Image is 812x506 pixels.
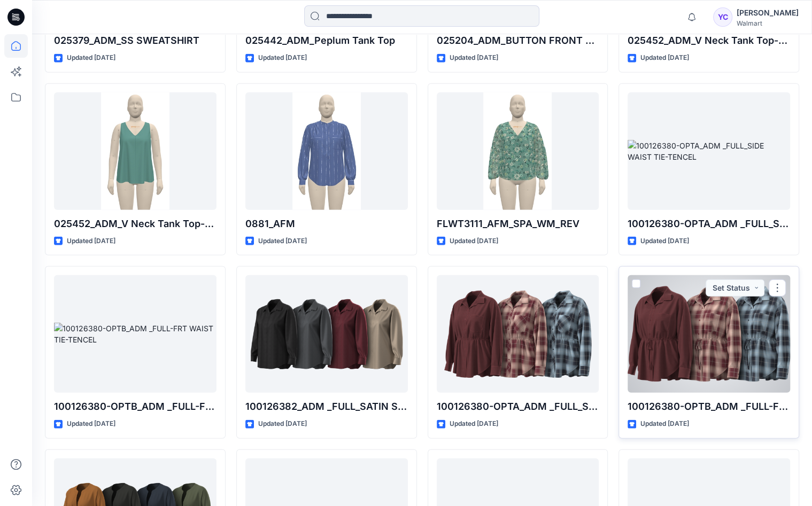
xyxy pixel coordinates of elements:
p: Updated [DATE] [67,236,115,247]
p: 025442_ADM_Peplum Tank Top [245,33,408,48]
p: 025379_ADM_SS SWEATSHIRT [54,33,216,48]
div: YC [713,7,732,27]
a: 100126380-OPTB_ADM _FULL-FRT WAIST TIE-CORDUROY-PLAID [628,275,790,393]
p: Updated [DATE] [258,52,307,64]
p: Updated [DATE] [450,52,498,64]
p: Updated [DATE] [450,418,498,430]
a: FLWT3111_AFM_SPA_WM_REV [437,92,599,210]
p: 025452_ADM_V Neck Tank Top-Opt 2 [54,216,216,231]
p: 0881_AFM [245,216,408,231]
a: 100126382_ADM _FULL_SATIN SHIRT [245,275,408,393]
div: Walmart [737,19,799,27]
p: 100126380-OPTB_ADM _FULL-FRT WAIST TIE-TENCEL [54,399,216,414]
p: Updated [DATE] [640,52,689,64]
p: Updated [DATE] [67,418,115,430]
p: 100126382_ADM _FULL_SATIN SHIRT [245,399,408,414]
a: 0881_AFM [245,92,408,210]
p: Updated [DATE] [258,418,307,430]
div: [PERSON_NAME] [737,6,799,19]
p: 100126380-OPTB_ADM _FULL-FRT WAIST TIE-CORDUROY-PLAID [628,399,790,414]
p: 100126380-OPTA_ADM _FULL_SIDE WAIST TIE-TENCEL [628,216,790,231]
p: 025452_ADM_V Neck Tank Top-Opt 2 [628,33,790,48]
a: 100126380-OPTA_ADM _FULL_SIDE WAIST TIE-TENCEL [628,92,790,210]
p: Updated [DATE] [640,418,689,430]
p: FLWT3111_AFM_SPA_WM_REV [437,216,599,231]
p: Updated [DATE] [67,52,115,64]
p: Updated [DATE] [258,236,307,247]
a: 100126380-OPTB_ADM _FULL-FRT WAIST TIE-TENCEL [54,275,216,393]
a: 100126380-OPTA_ADM _FULL_SIDE WAIST TIE-CORDUROY-PLAID [437,275,599,393]
p: Updated [DATE] [450,236,498,247]
p: 100126380-OPTA_ADM _FULL_SIDE WAIST TIE-CORDUROY-PLAID [437,399,599,414]
a: 025452_ADM_V Neck Tank Top-Opt 2 [54,92,216,210]
p: Updated [DATE] [640,236,689,247]
p: 025204_ADM_BUTTON FRONT TANK [437,33,599,48]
